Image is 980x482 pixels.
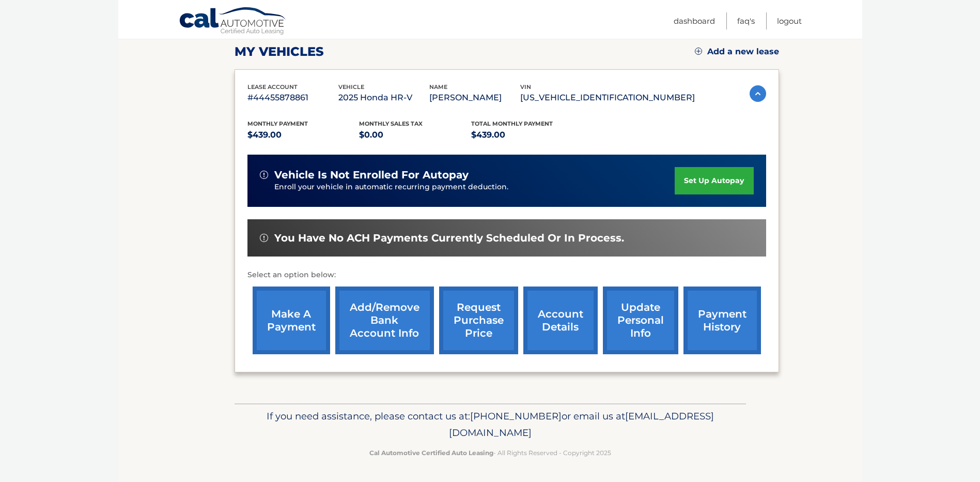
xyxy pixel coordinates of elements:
a: set up autopay [675,167,753,194]
a: update personal info [603,287,678,354]
strong: Cal Automotive Certified Auto Leasing [369,449,493,457]
span: vehicle [338,83,364,91]
img: alert-white.svg [260,234,268,242]
a: Logout [777,12,802,29]
a: Dashboard [674,12,715,29]
span: [PHONE_NUMBER] [470,410,562,422]
p: #44455878861 [247,91,338,105]
p: - All Rights Reserved - Copyright 2025 [241,447,739,458]
span: vin [520,83,531,91]
p: 2025 Honda HR-V [338,91,429,105]
span: vehicle is not enrolled for autopay [274,169,469,182]
a: make a payment [253,287,330,354]
a: request purchase price [439,287,518,354]
a: Add/Remove bank account info [335,287,434,354]
p: $0.00 [359,128,471,142]
p: [US_VEHICLE_IDENTIFICATION_NUMBER] [520,91,695,105]
a: payment history [683,287,761,354]
span: lease account [247,83,298,91]
a: Add a new lease [695,47,779,57]
p: Select an option below: [247,269,766,281]
p: If you need assistance, please contact us at: or email us at [241,408,739,441]
a: FAQ's [737,12,755,29]
span: [EMAIL_ADDRESS][DOMAIN_NAME] [449,410,714,439]
p: $439.00 [247,128,360,142]
img: alert-white.svg [260,171,268,179]
span: Monthly sales Tax [359,120,423,127]
p: [PERSON_NAME] [429,91,520,105]
p: Enroll your vehicle in automatic recurring payment deduction. [274,182,675,193]
a: account details [523,287,598,354]
p: $439.00 [471,128,583,142]
span: Total Monthly Payment [471,120,553,127]
a: Cal Automotive [179,7,287,37]
img: add.svg [695,48,702,55]
span: Monthly Payment [247,120,308,127]
span: You have no ACH payments currently scheduled or in process. [274,232,624,245]
h2: my vehicles [235,44,324,59]
img: accordion-active.svg [750,85,766,102]
span: name [429,83,447,91]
